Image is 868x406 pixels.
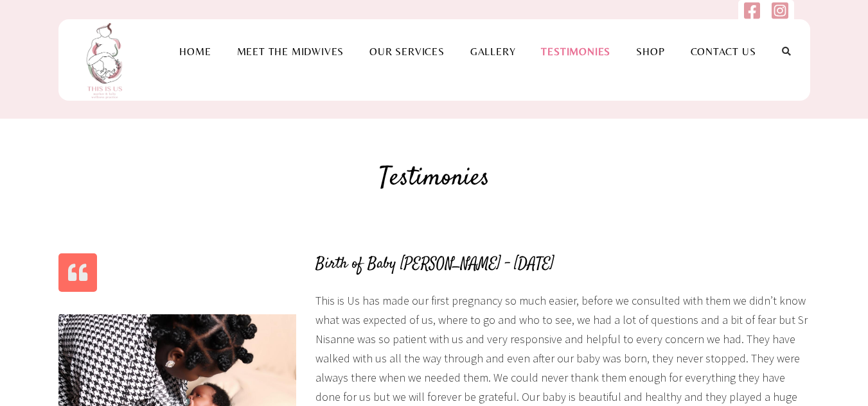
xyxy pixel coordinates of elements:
[772,1,788,20] img: instagram-square.svg
[224,46,357,58] a: Meet the Midwives
[78,19,136,101] img: This is us practice
[315,253,810,275] h4: Birth of Baby [PERSON_NAME] – [DATE]
[744,1,760,20] img: facebook-square.svg
[772,8,788,23] a: Follow us on Instagram
[58,160,810,198] h2: Testimonies
[678,46,769,58] a: Contact Us
[357,46,457,58] a: Our Services
[166,46,224,58] a: Home
[623,46,677,58] a: Shop
[457,46,529,58] a: Gallery
[528,46,623,58] a: Testimonies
